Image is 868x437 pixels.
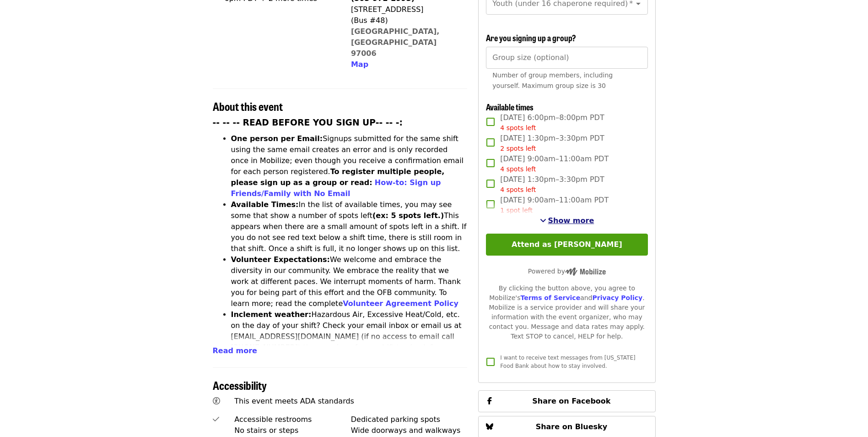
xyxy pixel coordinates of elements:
[213,346,257,355] span: Read more
[213,118,403,127] strong: -- -- -- READ BEFORE YOU SIGN UP-- -- -:
[231,199,468,254] li: In the list of available times, you may see some that show a number of spots left This appears wh...
[231,255,330,264] strong: Volunteer Expectations:
[213,415,219,424] i: check icon
[231,310,312,319] strong: Inclement weather:
[351,59,368,70] button: Map
[351,414,468,425] div: Dedicated parking spots
[234,425,351,436] div: No stairs or steps
[592,294,642,301] a: Privacy Policy
[500,133,604,153] span: [DATE] 1:30pm–3:30pm PDT
[231,134,323,143] strong: One person per Email:
[500,165,536,173] span: 4 spots left
[234,397,354,405] span: This event meets ADA standards
[548,216,594,225] span: Show more
[213,377,267,393] span: Accessibility
[351,15,460,26] div: (Bus #48)
[231,167,445,187] strong: To register multiple people, please sign up as a group or read:
[213,345,257,356] button: Read more
[500,124,536,131] span: 4 spots left
[486,101,534,113] span: Available times
[213,98,283,114] span: About this event
[231,200,299,209] strong: Available Times:
[351,4,460,15] div: [STREET_ADDRESS]
[492,71,613,89] span: Number of group members, including yourself. Maximum group size is 30
[528,268,606,275] span: Powered by
[520,294,580,301] a: Terms of Service
[351,27,440,58] a: [GEOGRAPHIC_DATA], [GEOGRAPHIC_DATA] 97006
[351,425,468,436] div: Wide doorways and walkways
[500,186,536,193] span: 4 spots left
[231,133,468,199] li: Signups submitted for the same shift using the same email creates an error and is only recorded o...
[343,299,458,308] a: Volunteer Agreement Policy
[500,355,635,369] span: I want to receive text messages from [US_STATE] Food Bank about how to stay involved.
[231,178,441,198] a: How-to: Sign up Friends/Family with No Email
[372,211,444,220] strong: (ex: 5 spots left.)
[486,32,576,44] span: Are you signing up a group?
[540,215,594,226] button: See more timeslots
[500,153,609,174] span: [DATE] 9:00am–11:00am PDT
[500,195,609,215] span: [DATE] 9:00am–11:00am PDT
[500,112,604,133] span: [DATE] 6:00pm–8:00pm PDT
[486,234,647,256] button: Attend as [PERSON_NAME]
[532,397,610,405] span: Share on Facebook
[486,47,647,69] input: [object Object]
[536,422,608,431] span: Share on Bluesky
[213,397,220,405] i: universal-access icon
[500,207,533,214] span: 1 spot left
[351,60,368,69] span: Map
[500,174,604,195] span: [DATE] 1:30pm–3:30pm PDT
[231,309,468,364] li: Hazardous Air, Excessive Heat/Cold, etc. on the day of your shift? Check your email inbox or emai...
[565,268,606,276] img: Powered by Mobilize
[500,145,536,152] span: 2 spots left
[486,284,647,341] div: By clicking the button above, you agree to Mobilize's and . Mobilize is a service provider and wi...
[231,254,468,309] li: We welcome and embrace the diversity in our community. We embrace the reality that we work at dif...
[234,414,351,425] div: Accessible restrooms
[478,390,655,412] button: Share on Facebook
